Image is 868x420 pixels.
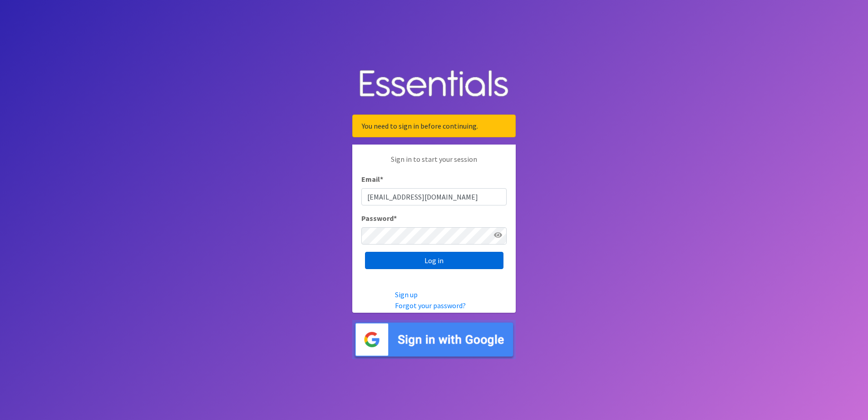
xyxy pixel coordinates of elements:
a: Forgot your password? [395,301,466,310]
div: You need to sign in before continuing. [352,115,516,137]
abbr: required [380,175,383,184]
a: Sign up [395,290,418,299]
p: Sign in to start your session [361,154,507,174]
label: Email [361,174,383,185]
input: Log in [365,252,503,269]
img: Human Essentials [352,61,516,108]
abbr: required [394,214,397,223]
label: Password [361,213,397,224]
img: Sign in with Google [352,320,516,360]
